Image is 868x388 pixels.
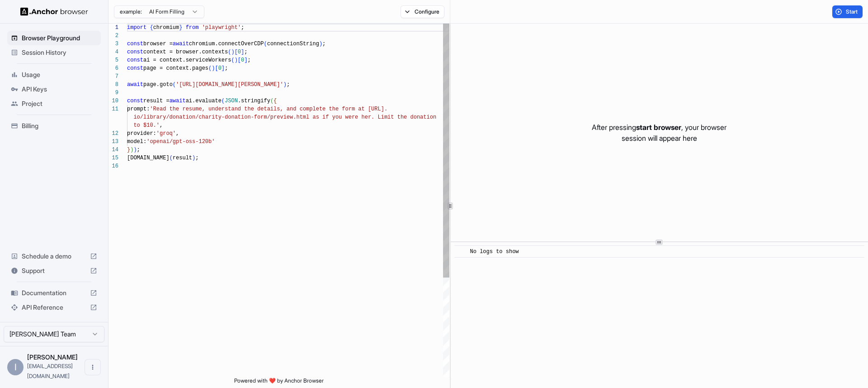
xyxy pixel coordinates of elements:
[274,98,277,104] span: {
[7,119,101,133] div: Billing
[247,57,250,63] span: ;
[7,300,101,315] div: API Reference
[120,8,142,15] span: example:
[108,146,118,154] div: 14
[7,31,101,45] div: Browser Playground
[127,147,130,153] span: }
[636,123,681,132] span: start browser
[127,24,146,31] span: import
[127,155,170,161] span: [DOMAIN_NAME]
[170,98,186,104] span: await
[108,81,118,89] div: 8
[189,41,264,47] span: chromium.connectOverCDP
[127,106,150,112] span: prompt:
[225,98,238,104] span: JSON
[22,99,97,108] span: Project
[127,98,143,104] span: const
[215,65,218,72] span: [
[235,49,238,55] span: [
[153,24,179,31] span: chromium
[222,98,225,104] span: (
[7,67,101,82] div: Usage
[296,114,436,120] span: html as if you were her. Limit the donation
[108,97,118,105] div: 10
[22,266,86,275] span: Support
[127,139,146,145] span: model:
[173,81,176,88] span: (
[234,377,324,388] span: Powered with ❤️ by Anchor Browser
[231,49,234,55] span: )
[312,106,387,112] span: lete the form at [URL].
[108,32,118,40] div: 2
[127,65,143,72] span: const
[108,24,118,32] div: 1
[27,363,73,379] span: itay@minded.com
[238,49,241,55] span: 0
[225,65,228,72] span: ;
[22,288,86,297] span: Documentation
[146,139,215,145] span: 'openai/gpt-oss-120b'
[186,24,199,31] span: from
[7,45,101,60] div: Session History
[228,49,231,55] span: (
[156,130,176,137] span: 'groq'
[108,48,118,56] div: 4
[85,359,101,375] button: Open menu
[22,70,97,79] span: Usage
[592,122,726,144] p: After pressing , your browser session will appear here
[264,41,267,47] span: (
[108,105,118,113] div: 11
[173,41,189,47] span: await
[170,155,173,161] span: (
[238,98,270,104] span: .stringify
[108,154,118,162] div: 15
[176,130,179,137] span: ,
[22,303,86,312] span: API Reference
[212,65,215,72] span: )
[202,24,241,31] span: 'playwright'
[319,41,322,47] span: )
[218,65,222,72] span: 0
[322,41,325,47] span: ;
[108,72,118,81] div: 7
[7,263,101,278] div: Support
[267,41,319,47] span: connectionString
[846,8,859,15] span: Start
[137,147,140,153] span: ;
[459,247,463,256] span: ​
[832,5,863,18] button: Start
[20,7,88,16] img: Anchor Logo
[238,57,241,63] span: [
[401,5,444,18] button: Configure
[22,252,86,261] span: Schedule a demo
[270,98,274,104] span: (
[22,34,97,43] span: Browser Playground
[179,24,182,31] span: }
[287,81,290,88] span: ;
[133,122,160,129] span: to $10.'
[160,122,163,129] span: ,
[22,48,97,57] span: Session History
[108,56,118,64] div: 5
[7,359,24,375] div: I
[143,81,173,88] span: page.goto
[192,155,195,161] span: )
[222,65,225,72] span: ]
[173,155,192,161] span: result
[186,98,222,104] span: ai.evaluate
[22,85,97,94] span: API Keys
[208,65,212,72] span: (
[108,138,118,146] div: 13
[143,41,173,47] span: browser =
[143,57,231,63] span: ai = context.serviceWorkers
[7,82,101,96] div: API Keys
[244,57,247,63] span: ]
[127,81,143,88] span: await
[108,40,118,48] div: 3
[143,65,208,72] span: page = context.pages
[231,57,234,63] span: (
[127,41,143,47] span: const
[241,57,244,63] span: 0
[241,24,244,31] span: ;
[470,249,519,255] span: No logs to show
